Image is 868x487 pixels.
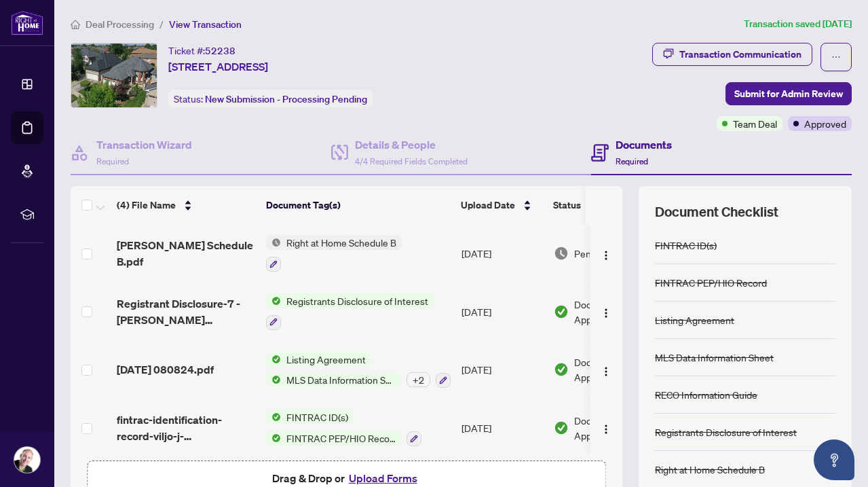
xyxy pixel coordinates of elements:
div: MLS Data Information Sheet [655,350,774,365]
div: RECO Information Guide [655,387,757,402]
span: Document Approved [574,355,658,384]
img: Logo [601,424,611,435]
span: New Submission - Processing Pending [205,93,367,105]
button: Logo [595,242,617,264]
img: logo [11,10,43,35]
span: ellipsis [831,52,841,62]
img: Status Icon [266,410,281,425]
td: [DATE] [456,224,548,283]
div: Listing Agreement [655,312,734,327]
button: Status IconRegistrants Disclosure of Interest [266,293,434,330]
h4: Transaction Wizard [96,137,192,153]
div: + 2 [407,372,430,387]
img: Logo [601,250,611,261]
div: Registrants Disclosure of Interest [655,425,797,439]
button: Transaction Communication [652,43,812,66]
img: Status Icon [266,372,281,387]
span: Required [96,156,129,166]
span: 4/4 Required Fields Completed [355,156,468,166]
th: (4) File Name [111,186,261,224]
span: Document Checklist [655,202,778,221]
span: Deal Processing [86,18,154,31]
button: Logo [595,417,617,439]
span: 52238 [205,45,235,57]
th: Document Tag(s) [261,186,455,224]
img: Status Icon [266,352,281,367]
button: Logo [595,301,617,323]
div: Right at Home Schedule B [655,462,765,477]
span: View Transaction [169,18,242,31]
span: Pending Review [574,246,642,261]
span: (4) File Name [117,198,176,213]
span: Submit for Admin Review [734,83,843,105]
div: FINTRAC ID(s) [655,238,717,253]
img: Logo [601,308,611,319]
span: Status [553,198,581,213]
th: Status [548,186,663,224]
span: Document Approved [574,297,658,327]
span: FINTRAC PEP/HIO Record [281,431,401,446]
th: Upload Date [455,186,548,224]
button: Status IconRight at Home Schedule B [266,235,402,272]
img: Status Icon [266,293,281,308]
button: Status IconListing AgreementStatus IconMLS Data Information Sheet+2 [266,352,451,389]
div: FINTRAC PEP/HIO Record [655,275,767,290]
span: Listing Agreement [281,352,371,367]
td: [DATE] [456,341,548,399]
img: Document Status [554,246,569,261]
img: Document Status [554,304,569,319]
img: IMG-40767476_1.jpg [71,43,157,107]
span: home [71,20,80,29]
button: Submit for Admin Review [725,82,852,105]
span: [STREET_ADDRESS] [168,58,268,75]
span: MLS Data Information Sheet [281,372,401,387]
div: Transaction Communication [679,43,801,65]
span: Drag & Drop or [272,469,421,487]
span: Registrants Disclosure of Interest [281,293,434,308]
span: [DATE] 080824.pdf [117,361,214,378]
button: Upload Forms [345,469,421,487]
span: fintrac-identification-record-viljo-j-[PERSON_NAME]-20250908-172615.pdf [117,412,255,444]
img: Logo [601,366,611,377]
div: Status: [168,90,373,108]
li: / [159,16,164,32]
img: Status Icon [266,431,281,446]
article: Transaction saved [DATE] [744,16,852,32]
img: Profile Icon [14,447,40,473]
h4: Documents [616,137,672,153]
span: [PERSON_NAME] Schedule B.pdf [117,237,255,270]
span: Upload Date [461,198,515,213]
img: Document Status [554,420,569,435]
span: Approved [804,116,846,131]
img: Status Icon [266,235,281,250]
span: Registrant Disclosure-7 - [PERSON_NAME] EXECUTED.pdf [117,295,255,328]
span: Required [616,156,648,166]
div: Ticket #: [168,43,235,58]
button: Status IconFINTRAC ID(s)Status IconFINTRAC PEP/HIO Record [266,410,421,446]
img: Document Status [554,362,569,377]
span: Team Deal [733,116,777,131]
span: Document Approved [574,413,658,443]
button: Logo [595,359,617,380]
h4: Details & People [355,137,468,153]
td: [DATE] [456,399,548,457]
button: Open asap [814,439,854,480]
span: FINTRAC ID(s) [281,410,354,425]
span: Right at Home Schedule B [281,235,402,250]
td: [DATE] [456,283,548,341]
